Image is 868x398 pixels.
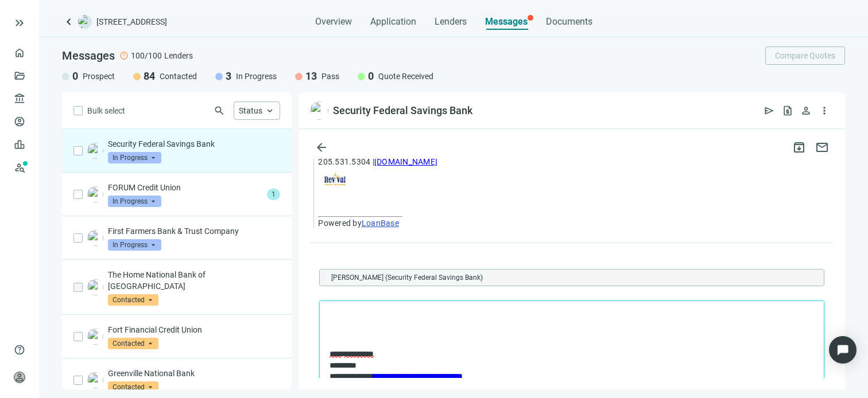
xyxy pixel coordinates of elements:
[72,69,78,83] span: 0
[164,50,193,61] span: Lenders
[87,279,103,295] img: b0c9752b-ecce-435a-8fff-c7a293c96bbe
[778,102,797,120] button: request_quote
[144,69,155,83] span: 84
[236,71,277,82] span: In Progress
[485,16,528,27] span: Messages
[819,105,830,116] span: more_vert
[108,182,262,193] p: FORUM Credit Union
[87,143,103,159] img: e3ee4483-6f5e-434f-ad04-46e9f3a94692
[765,46,845,65] button: Compare Quotes
[87,372,103,388] img: 22917e09-9cd3-4dd9-b9a9-dc9a4ec7b38f
[62,15,76,29] a: keyboard_arrow_left
[305,69,317,83] span: 13
[108,338,158,349] span: Contacted
[764,105,775,116] span: send
[327,272,487,283] span: Nathan D. Francis (Security Federal Savings Bank)
[815,102,834,120] button: more_vert
[87,329,103,345] img: 1cae8ee0-291e-4e39-a9ce-dd5d26dc024e
[782,105,793,116] span: request_quote
[265,106,275,116] span: keyboard_arrow_up
[321,71,339,82] span: Pass
[214,105,225,116] span: search
[378,71,433,82] span: Quote Received
[13,16,26,30] button: keyboard_double_arrow_right
[226,69,231,83] span: 3
[108,269,280,292] p: The Home National Bank of [GEOGRAPHIC_DATA]
[119,51,129,60] span: error
[108,239,161,251] span: In Progress
[370,16,416,28] span: Application
[797,102,815,120] button: person
[815,141,829,154] span: mail
[435,16,467,28] span: Lenders
[368,69,374,83] span: 0
[108,138,280,150] p: Security Federal Savings Bank
[315,141,328,154] span: arrow_back
[83,71,115,82] span: Prospect
[87,230,103,246] img: edfb4f73-33af-4e7e-a617-c9ac85d158aa
[78,15,92,29] img: deal-logo
[108,225,280,237] p: First Farmers Bank & Trust Company
[315,16,352,28] span: Overview
[811,136,834,159] button: mail
[108,152,161,163] span: In Progress
[331,272,483,283] span: [PERSON_NAME] (Security Federal Savings Bank)
[310,136,333,159] button: arrow_back
[14,372,25,383] span: person
[267,189,280,200] span: 1
[108,368,280,379] p: Greenville National Bank
[546,16,592,28] span: Documents
[239,106,262,115] span: Status
[96,16,167,28] span: [STREET_ADDRESS]
[788,136,811,159] button: archive
[829,336,857,364] div: Open Intercom Messenger
[108,324,280,335] p: Fort Financial Credit Union
[792,141,806,154] span: archive
[333,104,472,118] div: Security Federal Savings Bank
[108,294,158,306] span: Contacted
[310,102,328,120] img: e3ee4483-6f5e-434f-ad04-46e9f3a94692
[87,104,125,117] span: Bulk select
[62,49,115,63] span: Messages
[108,381,158,393] span: Contacted
[14,93,22,104] span: account_balance
[760,102,778,120] button: send
[800,105,812,116] span: person
[131,50,162,61] span: 100/100
[87,186,103,202] img: 9c138ca8-5d40-49b4-b33e-d1548ae7dcaf
[14,344,25,356] span: help
[160,71,197,82] span: Contacted
[108,196,161,207] span: In Progress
